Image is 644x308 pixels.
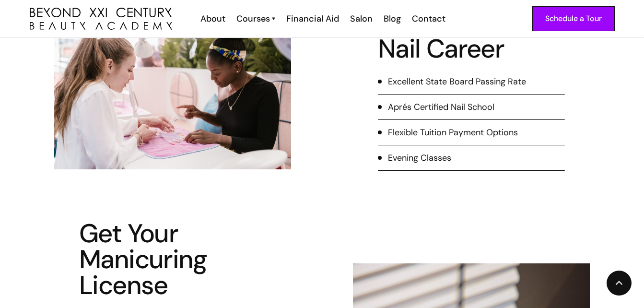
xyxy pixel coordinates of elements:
[200,12,225,25] div: About
[377,12,406,25] a: Blog
[406,12,450,25] a: Contact
[388,101,494,113] div: Aprés Certified Nail School
[194,12,230,25] a: About
[344,12,377,25] a: Salon
[545,12,602,25] div: Schedule a Tour
[236,12,270,25] div: Courses
[388,152,451,164] div: Evening Classes
[388,126,518,139] div: Flexible Tuition Payment Options
[79,221,266,298] h2: Get Your Manicuring License
[350,12,373,25] div: Salon
[54,12,291,169] img: nail tech working at salon
[384,12,401,25] div: Blog
[388,75,526,88] div: Excellent State Board Passing Rate
[286,12,339,25] div: Financial Aid
[236,12,275,25] a: Courses
[412,12,445,25] div: Contact
[378,10,565,62] h2: Jumpstart Your Nail Career
[532,6,615,31] a: Schedule a Tour
[30,8,172,30] img: beyond 21st century beauty academy logo
[280,12,344,25] a: Financial Aid
[30,8,172,30] a: home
